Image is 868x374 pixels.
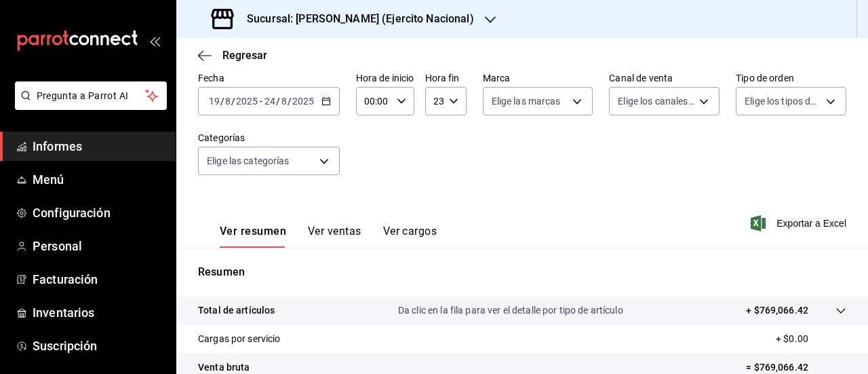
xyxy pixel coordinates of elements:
font: / [288,96,292,107]
font: + $0.00 [776,333,808,344]
font: Fecha [198,73,224,83]
font: Elige los tipos de orden [745,96,842,107]
font: = $769,066.42 [746,362,808,373]
font: Suscripción [33,339,97,353]
button: Regresar [198,49,267,62]
font: + $769,066.42 [746,305,808,316]
font: Pregunta a Parrot AI [37,90,129,101]
font: Marca [483,73,511,83]
font: / [220,96,224,107]
div: pestañas de navegación [220,224,437,248]
input: -- [224,96,231,107]
font: Categorías [198,132,245,143]
font: / [276,96,280,107]
button: abrir_cajón_menú [149,35,160,46]
input: -- [281,96,288,107]
font: Configuración [33,206,111,220]
font: Ver resumen [220,225,286,238]
font: Da clic en la fila para ver el detalle por tipo de artículo [398,305,623,316]
button: Pregunta a Parrot AI [15,81,167,110]
font: Total de artículos [198,305,275,316]
a: Pregunta a Parrot AI [9,98,167,113]
font: Ver ventas [308,225,361,238]
font: Facturación [33,272,98,286]
input: -- [264,96,276,107]
font: Resumen [198,265,245,278]
font: Tipo de orden [736,73,794,83]
font: / [231,96,235,107]
font: Sucursal: [PERSON_NAME] (Ejercito Nacional) [247,12,474,25]
font: Regresar [222,49,267,62]
font: Menú [33,172,64,187]
font: Hora de inicio [356,73,414,83]
button: Exportar a Excel [753,215,846,231]
input: -- [208,96,220,107]
font: Elige las marcas [492,96,561,107]
font: Hora fin [425,73,460,83]
font: Exportar a Excel [776,218,846,229]
font: Elige las categorías [207,155,290,166]
font: Elige los canales de venta [618,96,726,107]
font: Inventarios [33,305,94,320]
font: Cargas por servicio [198,333,281,344]
input: ---- [292,96,315,107]
font: Canal de venta [609,73,673,83]
font: Venta bruta [198,362,250,373]
input: ---- [235,96,258,107]
font: Personal [33,239,82,253]
font: Ver cargos [383,225,437,238]
font: Informes [33,139,82,153]
font: - [260,96,262,107]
